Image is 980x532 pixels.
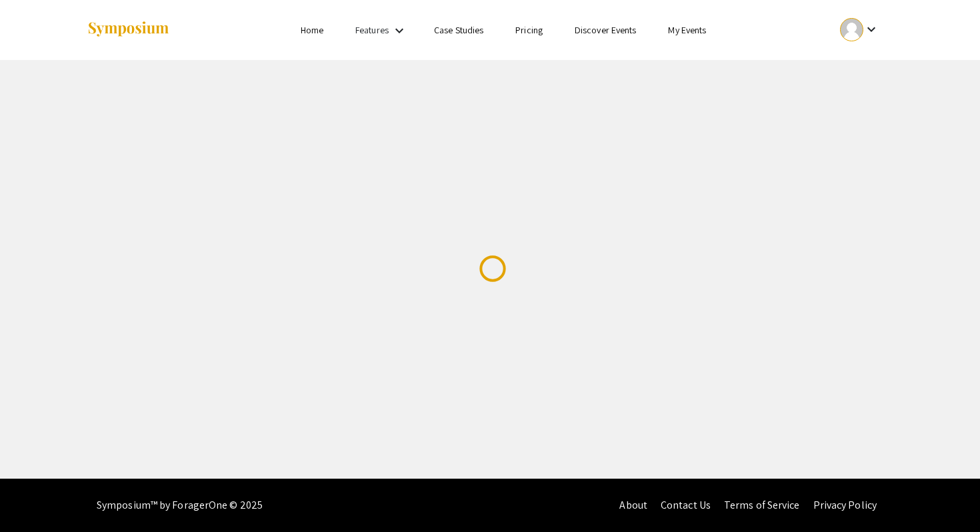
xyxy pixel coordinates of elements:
[661,498,711,512] a: Contact Us
[391,23,407,39] mat-icon: Expand Features list
[813,498,877,512] a: Privacy Policy
[826,15,893,45] button: Expand account dropdown
[863,21,879,37] mat-icon: Expand account dropdown
[515,24,543,36] a: Pricing
[87,21,170,39] img: Symposium by ForagerOne
[668,24,706,36] a: My Events
[923,472,970,522] iframe: Chat
[355,24,389,36] a: Features
[619,498,647,512] a: About
[434,24,483,36] a: Case Studies
[724,498,800,512] a: Terms of Service
[301,24,323,36] a: Home
[97,479,263,532] div: Symposium™ by ForagerOne © 2025
[575,24,637,36] a: Discover Events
